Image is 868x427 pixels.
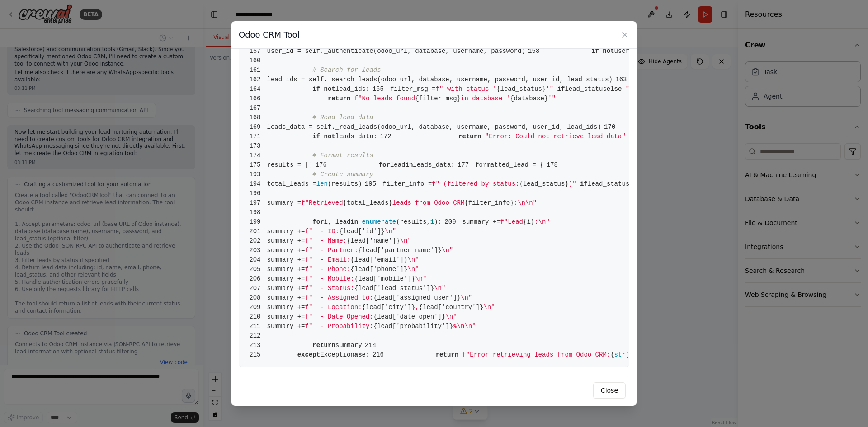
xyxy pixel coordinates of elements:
span: 200 [442,217,462,227]
span: summary += [267,228,305,235]
span: 'lead_status' [377,285,426,292]
span: 211 [246,322,267,331]
span: {lead[ [354,285,377,292]
span: i, lead [324,218,351,225]
span: in [405,161,413,169]
span: return [328,95,350,102]
span: f" - Name: [305,237,347,244]
span: if [580,180,588,188]
span: summary += [267,275,305,282]
span: f"Retrieved [301,199,343,206]
span: summary += [267,237,305,244]
h3: Odoo CRM Tool [239,28,300,41]
span: 172 [377,132,398,141]
span: 'assigned_user' [396,294,453,301]
span: ]} [407,304,415,311]
span: else [607,85,622,93]
span: 'name' [369,237,392,244]
span: 207 [246,284,267,293]
span: 161 [246,66,267,75]
span: \n" [483,304,495,311]
span: {lead[ [362,304,385,311]
span: str [614,351,626,358]
span: 'date_open' [396,313,438,320]
span: Exception [320,351,354,358]
span: ]} [392,237,400,244]
span: 167 [246,103,267,113]
span: for [379,161,390,169]
span: 164 [246,84,267,94]
span: summary += [267,266,305,273]
span: summary += [267,294,305,301]
span: ]} [377,228,385,235]
span: f" - ID: [305,228,340,235]
span: (e)} [626,351,641,358]
span: 215 [246,350,267,360]
span: summary [335,342,362,349]
span: f" - Assigned to: [305,294,373,301]
span: 208 [246,293,267,303]
span: {i} [523,218,534,225]
span: 205 [246,265,267,274]
span: 210 [246,312,267,322]
span: ]} [400,256,408,263]
span: for [312,218,324,225]
span: '" [546,85,553,93]
span: results = [] [246,161,312,169]
span: 171 [246,132,267,141]
span: 174 [246,151,267,160]
span: 197 [246,198,267,208]
span: 212 [246,331,267,341]
span: ]} [445,323,453,330]
span: # Format results [312,152,373,159]
button: Close [593,382,626,399]
span: f"No leads found [354,95,415,102]
span: 'email' [373,256,400,263]
span: lead_ids = self._search_leads(odoo_url, database, username, password, user_id, lead_status) [246,76,613,83]
span: 195 [362,179,383,189]
span: :\n\n" [514,199,537,206]
span: {total_leads} [343,199,392,206]
span: 'probability' [396,323,445,330]
span: {lead[ [358,247,381,254]
span: \n" [415,275,426,282]
span: user_id: [614,47,645,55]
span: {lead_status} [519,180,569,188]
span: formatted_lead = { [455,161,544,169]
span: len [316,180,328,188]
span: return [312,342,335,349]
span: not [324,133,335,140]
span: ]} [434,247,442,254]
span: (results) [328,180,362,188]
span: # Create summary [312,171,373,178]
span: 213 [246,341,267,350]
span: 177 [455,160,476,170]
span: leads from Odoo CRM [392,199,465,206]
span: 'city' [385,304,407,311]
span: summary += [462,218,500,225]
span: %\n\n" [453,323,476,330]
span: 193 [246,170,267,179]
span: )" [569,180,576,188]
span: in database ' [461,95,510,102]
span: lead_ids: [335,85,370,93]
span: 176 [312,160,333,170]
span: {filter_msg} [415,95,461,102]
span: f" - Probability: [305,323,373,330]
span: {lead[ [350,256,373,263]
span: summary += [267,304,305,311]
span: 201 [246,227,267,236]
span: 160 [246,56,267,66]
span: leads_data: [335,133,377,140]
span: 194 [246,179,267,189]
span: 157 [246,47,267,56]
span: total_leads = [267,180,316,188]
span: 1 [430,218,434,225]
span: 216 [369,350,390,360]
span: "Error: Could not retrieve lead data" [485,133,626,140]
span: 173 [246,141,267,151]
span: \n" [442,247,453,254]
span: {lead[ [373,294,396,301]
span: {filter_info} [464,199,514,206]
span: 170 [601,122,622,132]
